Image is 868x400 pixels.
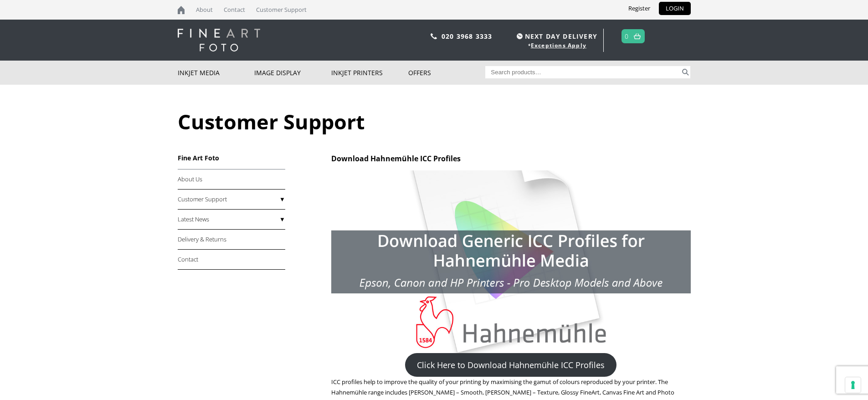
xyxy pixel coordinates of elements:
[485,66,680,78] input: Search products…
[331,154,690,164] h2: Download Hahnemühle ICC Profiles
[405,353,616,377] a: Click Here to Download Hahnemühle ICC Profiles
[517,33,523,39] img: time.svg
[431,33,437,39] img: phone.svg
[531,41,586,49] a: Exceptions Apply
[178,190,285,210] a: Customer Support
[408,61,485,85] a: Offers
[178,230,285,250] a: Delivery & Returns
[442,32,493,41] a: 020 3968 3333
[634,33,641,39] img: basket.svg
[178,61,255,85] a: Inkjet Media
[178,29,260,51] img: logo-white.svg
[178,210,285,230] a: Latest News
[621,2,657,15] a: Register
[178,108,691,135] h1: Customer Support
[514,31,597,41] span: NEXT DAY DELIVERY
[178,169,285,190] a: About Us
[625,30,629,43] a: 0
[331,61,408,85] a: Inkjet Printers
[178,154,285,162] h3: Fine Art Foto
[659,2,691,15] a: LOGIN
[178,250,285,270] a: Contact
[845,377,861,393] button: Your consent preferences for tracking technologies
[680,66,691,78] button: Search
[331,170,690,353] img: Download Generic ICC Profiles Hahnemuhle Media
[254,61,331,85] a: Image Display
